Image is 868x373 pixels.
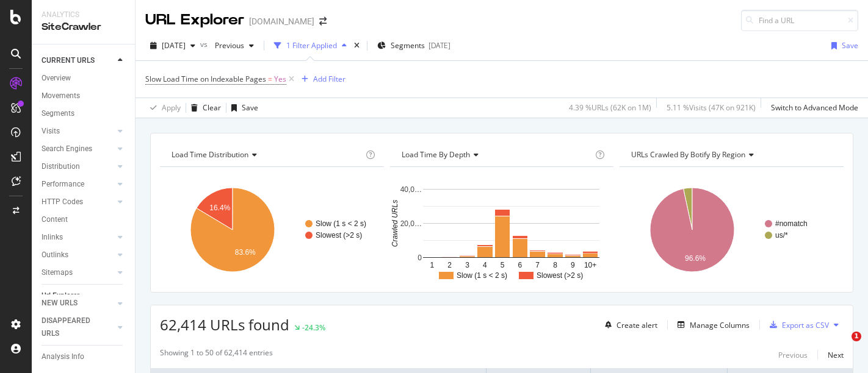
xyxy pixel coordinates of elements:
[160,177,380,283] svg: A chart.
[209,204,230,212] text: 16.4%
[42,160,114,173] a: Distribution
[430,261,434,269] text: 1
[569,102,651,113] div: 4.39 % URLs ( 62K on 1M )
[766,98,858,118] button: Switch to Advanced Mode
[42,54,95,67] div: CURRENT URLS
[391,200,399,247] text: Crawled URLs
[465,261,469,269] text: 3
[852,332,861,341] span: 1
[42,72,71,85] div: Overview
[42,160,80,173] div: Distribution
[235,248,256,257] text: 83.6%
[500,261,504,269] text: 5
[268,74,272,84] span: =
[210,36,259,55] button: Previous
[518,261,522,269] text: 6
[316,231,362,240] text: Slowest (>2 s)
[741,10,858,31] input: Find a URL
[302,322,325,333] div: -24.3%
[42,266,73,279] div: Sitemaps
[771,102,858,113] div: Switch to Advanced Mode
[269,36,352,55] button: 1 Filter Applied
[42,231,114,244] a: Inlinks
[402,149,470,160] span: Load Time by Depth
[42,314,114,340] a: DISAPPEARED URLS
[42,213,68,226] div: Content
[629,145,833,165] h4: URLs Crawled By Botify By region
[226,98,258,118] button: Save
[620,177,840,283] div: A chart.
[42,90,80,102] div: Movements
[42,350,126,363] a: Analysis Info
[418,254,422,262] text: 0
[42,290,126,302] a: Url Explorer
[42,231,63,244] div: Inlinks
[553,261,557,269] text: 8
[42,249,114,261] a: Outlinks
[535,261,540,269] text: 7
[42,350,84,363] div: Analysis Info
[352,40,362,52] div: times
[313,74,345,84] div: Add Filter
[162,102,181,113] div: Apply
[286,40,337,51] div: 1 Filter Applied
[571,261,575,269] text: 9
[42,125,60,138] div: Visits
[600,315,657,335] button: Create alert
[319,17,327,26] div: arrow-right-arrow-left
[316,219,366,228] text: Slow (1 s < 2 s)
[200,39,210,49] span: vs
[617,320,657,330] div: Create alert
[42,107,126,120] a: Segments
[42,297,114,310] a: NEW URLS
[667,102,756,113] div: 5.11 % Visits ( 47K on 921K )
[372,36,455,55] button: Segments[DATE]
[42,10,125,20] div: Analytics
[42,54,114,67] a: CURRENT URLS
[160,314,289,335] span: 62,414 URLs found
[145,10,244,30] div: URL Explorer
[42,266,114,279] a: Sitemaps
[447,261,452,269] text: 2
[390,177,610,283] svg: A chart.
[685,254,706,263] text: 96.6%
[42,249,68,261] div: Outlinks
[145,98,181,118] button: Apply
[399,145,593,165] h4: Load Time Performance by Depth
[274,71,286,88] span: Yes
[297,72,345,87] button: Add Filter
[42,196,114,208] a: HTTP Codes
[145,36,200,55] button: [DATE]
[400,219,421,228] text: 20,0…
[782,320,829,330] div: Export as CSV
[42,143,114,155] a: Search Engines
[673,318,750,332] button: Manage Columns
[584,261,596,269] text: 10+
[778,347,808,362] button: Previous
[42,125,114,138] a: Visits
[42,178,114,191] a: Performance
[169,145,363,165] h4: Load Time Distribution
[203,102,221,113] div: Clear
[160,347,273,362] div: Showing 1 to 50 of 62,414 entries
[172,149,248,160] span: Load Time Distribution
[42,196,83,208] div: HTTP Codes
[42,143,92,155] div: Search Engines
[765,315,829,335] button: Export as CSV
[537,271,583,280] text: Slowest (>2 s)
[42,314,103,340] div: DISAPPEARED URLS
[42,72,126,85] a: Overview
[42,213,126,226] a: Content
[400,185,421,194] text: 40,0…
[186,98,221,118] button: Clear
[42,20,125,34] div: SiteCrawler
[778,350,808,360] div: Previous
[690,320,750,330] div: Manage Columns
[842,40,858,51] div: Save
[483,261,487,269] text: 4
[242,102,258,113] div: Save
[775,219,808,228] text: #nomatch
[457,271,507,280] text: Slow (1 s < 2 s)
